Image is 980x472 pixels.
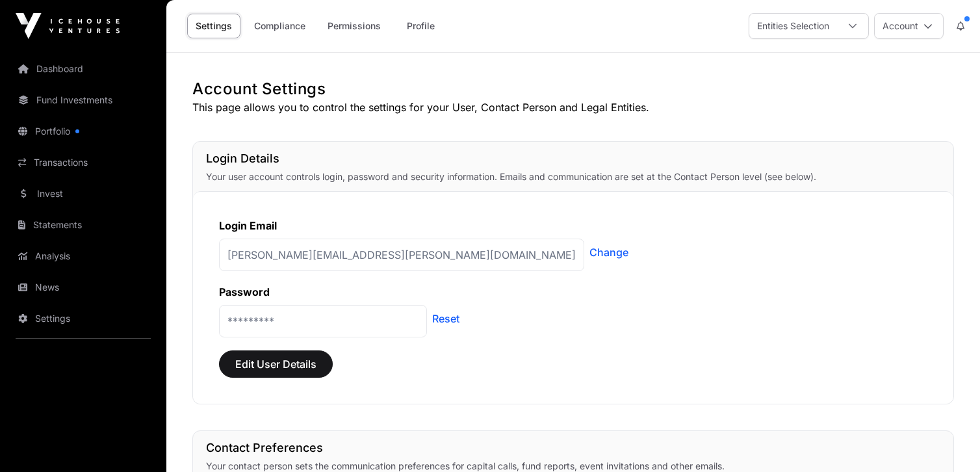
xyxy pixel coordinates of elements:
[319,14,389,38] a: Permissions
[749,14,837,38] div: Entities Selection
[206,170,940,183] p: Your user account controls login, password and security information. Emails and communication are...
[246,14,314,38] a: Compliance
[16,13,120,39] img: Icehouse Ventures Logo
[219,285,270,298] label: Password
[915,410,980,472] iframe: Chat Widget
[10,179,156,208] a: Invest
[206,439,940,457] h1: Contact Preferences
[10,242,156,270] a: Analysis
[219,350,333,378] button: Edit User Details
[10,148,156,177] a: Transactions
[10,55,156,83] a: Dashboard
[10,86,156,114] a: Fund Investments
[10,211,156,239] a: Statements
[874,13,944,39] button: Account
[10,304,156,333] a: Settings
[589,244,628,260] a: Change
[10,117,156,146] a: Portfolio
[235,356,316,372] span: Edit User Details
[192,79,954,99] h1: Account Settings
[219,219,277,232] label: Login Email
[192,99,954,115] p: This page allows you to control the settings for your User, Contact Person and Legal Entities.
[432,311,459,326] a: Reset
[187,14,240,38] a: Settings
[206,150,940,168] h1: Login Details
[10,273,156,302] a: News
[394,14,446,38] a: Profile
[219,239,584,271] p: [PERSON_NAME][EMAIL_ADDRESS][PERSON_NAME][DOMAIN_NAME]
